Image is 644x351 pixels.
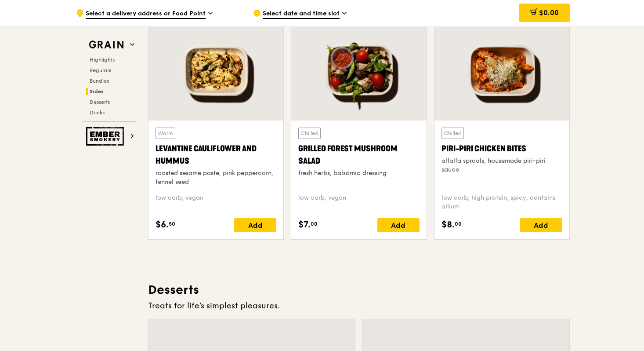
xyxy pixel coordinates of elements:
div: Piri-piri Chicken Bites [441,143,562,155]
div: Chilled [441,128,464,139]
div: Add [377,218,420,232]
img: Grain web logo [86,37,127,53]
div: fresh herbs, balsamic dressing [298,169,419,178]
div: alfalfa sprouts, housemade piri-piri sauce [441,157,562,174]
span: Drinks [90,110,105,116]
span: Select a delivery address or Food Point [86,9,206,19]
span: Desserts [90,99,110,105]
div: Chilled [298,128,321,139]
span: 00 [455,220,462,227]
div: low carb, vegan [156,194,276,211]
span: Select date and time slot [263,9,340,19]
div: low carb, high protein, spicy, contains allium [441,194,562,211]
div: Add [520,218,562,232]
span: Bundles [90,78,109,84]
span: $0.00 [539,8,559,17]
span: $8. [441,218,455,231]
div: Warm [156,128,175,139]
span: 00 [311,220,318,227]
span: 50 [169,220,175,227]
div: Levantine Cauliflower and Hummus [156,143,276,167]
span: Sides [90,88,104,95]
div: roasted sesame paste, pink peppercorn, fennel seed [156,169,276,186]
span: Regulars [90,67,111,73]
span: Highlights [90,57,115,63]
div: Grilled Forest Mushroom Salad [298,143,419,167]
div: Add [234,218,276,232]
div: low carb, vegan [298,194,419,211]
img: Ember Smokery web logo [86,127,127,146]
span: $7. [298,218,311,231]
span: $6. [156,218,169,231]
div: Treats for life's simplest pleasures. [148,300,570,312]
h3: Desserts [148,282,570,298]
